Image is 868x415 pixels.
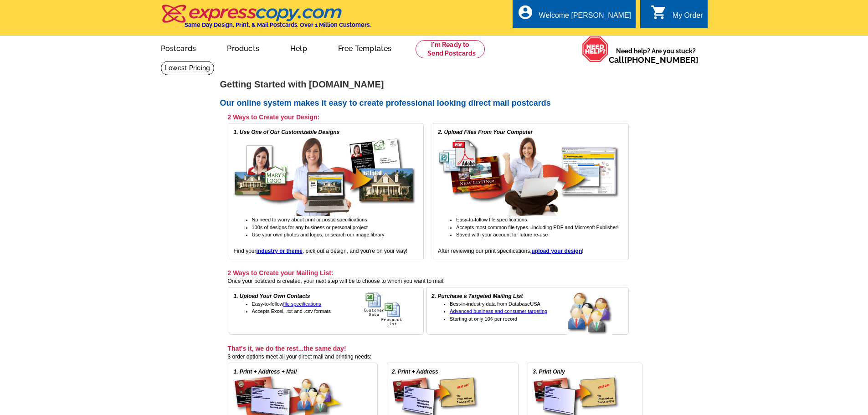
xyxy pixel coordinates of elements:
a: Advanced business and consumer targeting [450,308,547,314]
h4: Same Day Design, Print, & Mail Postcards. Over 1 Million Customers. [185,21,371,28]
span: No need to worry about print or postal specifications [252,217,367,222]
a: Products [212,37,274,58]
span: 100s of designs for any business or personal project [252,225,368,230]
a: Postcards [146,37,211,58]
a: Help [276,37,322,58]
em: 3. Print Only [533,369,565,375]
div: Welcome [PERSON_NAME] [539,11,631,24]
span: 3 order options meet all your direct mail and printing needs: [228,354,372,360]
span: Best-in-industry data from DatabaseUSA [450,301,540,307]
h3: 2 Ways to Create your Design: [228,113,629,121]
em: 2. Purchase a Targeted Mailing List [431,293,523,299]
h3: That's it, we do the rest...the same day! [228,344,642,353]
h2: Our online system makes it easy to create professional looking direct mail postcards [220,98,648,108]
a: industry or theme [257,248,303,254]
span: Use your own photos and logos, or search our image library [252,232,385,237]
img: buy a targeted mailing list [567,292,624,336]
span: Saved with your account for future re-use [456,232,548,237]
span: Easy-to-follow file specifications [456,217,527,222]
span: Find your , pick out a design, and you're on your way! [234,248,408,254]
em: 1. Use One of Our Customizable Designs [234,129,340,135]
span: Call [609,55,699,65]
span: Easy-to-follow [252,301,321,307]
span: Starting at only 10¢ per record [450,316,517,322]
em: 1. Upload Your Own Contacts [234,293,310,299]
h3: 2 Ways to Create your Mailing List: [228,269,629,277]
span: Accepts most common file types...including PDF and Microsoft Publisher! [456,225,618,230]
h1: Getting Started with [DOMAIN_NAME] [220,80,648,89]
a: Same Day Design, Print, & Mail Postcards. Over 1 Million Customers. [161,11,371,28]
a: upload your design [532,248,582,254]
a: shopping_cart My Order [651,10,703,21]
div: My Order [673,11,703,24]
img: upload your own address list for free [364,292,419,326]
span: Need help? Are you stuck? [609,46,703,65]
em: 2. Upload Files From Your Computer [438,129,533,135]
i: shopping_cart [651,4,667,20]
em: 2. Print + Address [392,369,438,375]
span: Once your postcard is created, your next step will be to choose to whom you want to mail. [228,278,445,284]
span: After reviewing our print specifications, ! [438,248,583,254]
img: free online postcard designs [234,136,416,216]
img: help [582,36,609,62]
a: [PHONE_NUMBER] [624,55,699,65]
i: account_circle [517,4,534,20]
em: 1. Print + Address + Mail [234,369,297,375]
a: file specifications [283,301,321,307]
a: Free Templates [324,37,406,58]
img: upload your own design for free [438,136,620,216]
span: Accepts Excel, .txt and .csv formats [252,308,331,314]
